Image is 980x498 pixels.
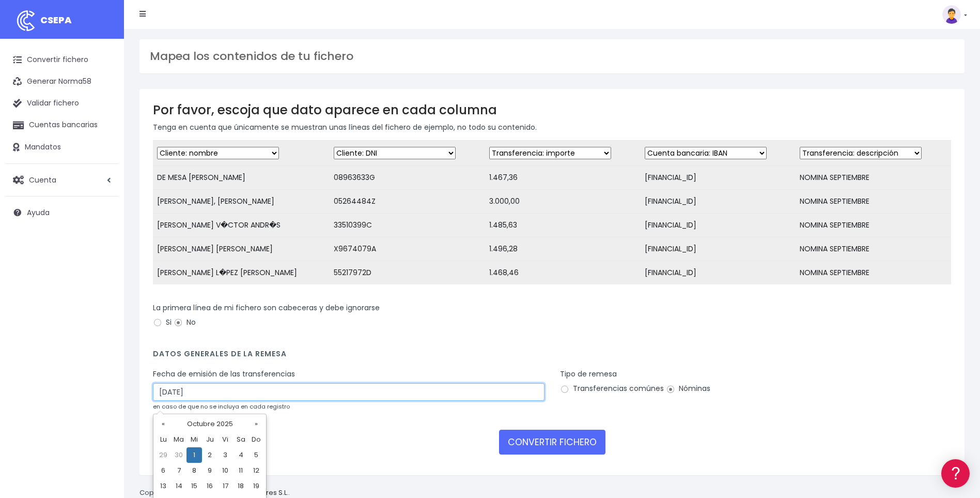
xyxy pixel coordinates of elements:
[796,166,951,190] td: NOMINA SEPTIEMBRE
[153,190,330,214] td: [PERSON_NAME], [PERSON_NAME]
[666,383,710,394] label: Nóminas
[186,463,202,478] td: 8
[217,463,233,478] td: 10
[40,13,72,26] span: CSEPA
[233,463,248,478] td: 11
[153,166,330,190] td: DE MESA [PERSON_NAME]
[153,122,951,133] p: Tenga en cuenta que únicamente se muestran unas líneas del fichero de ejemplo, no todo su contenido.
[202,432,217,447] th: Ju
[153,214,330,237] td: [PERSON_NAME] V�CTOR ANDR�S
[217,447,233,463] td: 3
[155,416,171,432] th: «
[10,264,196,280] a: API
[485,190,641,214] td: 3.000,00
[153,402,290,411] small: en caso de que no se incluya en cada registro
[233,447,248,463] td: 4
[13,8,39,34] img: logo
[485,214,641,237] td: 1.485,63
[5,49,119,71] a: Convertir fichero
[174,317,196,328] label: No
[10,205,196,215] div: Facturación
[330,214,485,237] td: 33510399C
[10,277,196,295] button: Contáctanos
[171,447,186,463] td: 30
[217,478,233,494] td: 17
[153,261,330,285] td: [PERSON_NAME] L�PEZ [PERSON_NAME]
[155,478,171,494] td: 13
[499,430,605,455] button: CONVERTIR FICHERO
[153,369,295,380] label: Fecha de emisión de las transferencias
[5,114,119,136] a: Cuentas bancarias
[485,237,641,261] td: 1.496,28
[248,416,264,432] th: »
[10,179,196,195] a: Perfiles de empresas
[330,237,485,261] td: X9674079A
[27,207,50,218] span: Ayuda
[153,317,172,328] label: Si
[202,478,217,494] td: 16
[560,383,664,394] label: Transferencias comúnes
[796,261,951,285] td: NOMINA SEPTIEMBRE
[233,432,248,447] th: Sa
[10,72,196,82] div: Información general
[171,432,186,447] th: Ma
[641,214,796,237] td: [FINANCIAL_ID]
[10,88,196,104] a: Información general
[186,447,202,463] td: 1
[10,147,196,163] a: Problemas habituales
[150,50,954,63] h3: Mapea los contenidos de tu fichero
[186,432,202,447] th: Mi
[10,131,196,147] a: Formatos
[330,166,485,190] td: 08963633G
[641,237,796,261] td: [FINANCIAL_ID]
[248,478,264,494] td: 19
[155,432,171,447] th: Lu
[5,71,119,93] a: Generar Norma58
[641,261,796,285] td: [FINANCIAL_ID]
[796,237,951,261] td: NOMINA SEPTIEMBRE
[5,137,119,158] a: Mandatos
[153,102,951,117] h3: Por favor, escoja que dato aparece en cada columna
[29,174,56,185] span: Cuenta
[153,303,380,313] label: La primera línea de mi fichero son cabeceras y debe ignorarse
[10,222,196,238] a: General
[10,114,196,124] div: Convertir ficheros
[485,166,641,190] td: 1.467,36
[10,163,196,179] a: Videotutoriales
[171,416,248,432] th: Octubre 2025
[560,369,617,380] label: Tipo de remesa
[171,463,186,478] td: 7
[142,298,199,308] a: POWERED BY ENCHANT
[796,190,951,214] td: NOMINA SEPTIEMBRE
[248,447,264,463] td: 5
[5,93,119,114] a: Validar fichero
[330,261,485,285] td: 55217972D
[248,432,264,447] th: Do
[942,5,961,24] img: profile
[641,166,796,190] td: [FINANCIAL_ID]
[155,463,171,478] td: 6
[202,463,217,478] td: 9
[641,190,796,214] td: [FINANCIAL_ID]
[233,478,248,494] td: 18
[10,248,196,258] div: Programadores
[155,447,171,463] td: 29
[796,214,951,237] td: NOMINA SEPTIEMBRE
[5,169,119,191] a: Cuenta
[202,447,217,463] td: 2
[217,432,233,447] th: Vi
[186,478,202,494] td: 15
[248,463,264,478] td: 12
[171,478,186,494] td: 14
[485,261,641,285] td: 1.468,46
[153,237,330,261] td: [PERSON_NAME] [PERSON_NAME]
[5,202,119,223] a: Ayuda
[153,350,951,364] h4: Datos generales de la remesa
[330,190,485,214] td: 05264484Z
